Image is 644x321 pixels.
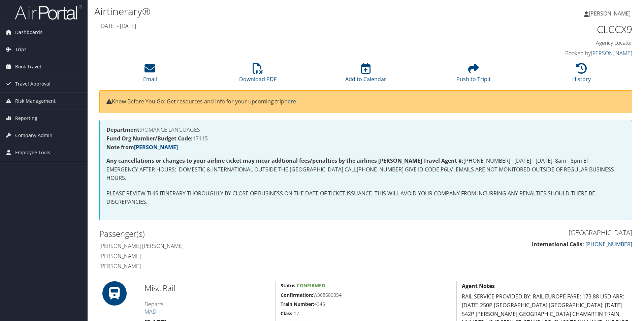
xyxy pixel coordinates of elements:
strong: Confirmation: [281,292,313,298]
h5: W308680854 [281,292,451,298]
h5: 17 [281,310,451,317]
h4: [PERSON_NAME] [99,262,361,270]
h1: CLCCX9 [507,22,632,36]
span: Trips [15,41,27,58]
h3: [GEOGRAPHIC_DATA] [371,228,632,237]
a: Email [143,67,157,83]
a: [PERSON_NAME] [134,143,178,151]
strong: Department: [106,126,141,133]
span: Dashboards [15,24,42,41]
a: Add to Calendar [345,67,386,83]
span: Book Travel [15,58,41,75]
span: Confirmed [297,282,325,289]
strong: International Calls: [532,240,584,248]
strong: Fund Org Number/Budget Code: [106,135,193,142]
a: [PERSON_NAME] [591,50,632,57]
strong: [PERSON_NAME] Travel Agent #: [378,157,463,164]
span: Employee Tools [15,144,50,161]
h2: Passenger(s) [99,228,361,239]
h4: ROMANCE LANGUAGES [106,127,625,132]
span: [PERSON_NAME] [589,10,631,17]
strong: Class: [281,310,294,317]
h1: Airtinerary® [94,4,456,19]
img: airportal-logo.png [15,4,82,20]
h2: Misc Rail [144,282,270,294]
a: Download PDF [239,67,277,83]
h4: Booked by [507,50,632,57]
p: PLEASE REVIEW THIS ITINERARY THOROUGHLY BY CLOSE OF BUSINESS ON THE DATE OF TICKET ISSUANCE. THIS... [106,189,625,206]
h4: 17115 [106,136,625,141]
h5: 4345 [281,301,451,308]
strong: Note from [106,143,178,151]
strong: Any cancellations or changes to your airline ticket may incur addtional fees/penalties by the air... [106,157,377,164]
span: Travel Approval [15,75,51,92]
h4: [DATE] - [DATE] [99,22,496,30]
strong: Train Number: [281,301,314,307]
a: MAD [144,308,156,315]
span: Risk Management [15,93,56,109]
span: Company Admin [15,127,53,144]
a: here [284,98,296,105]
span: Reporting [15,110,37,127]
a: [PERSON_NAME] [584,3,637,24]
a: Push to Tripit [456,67,491,83]
h4: Agency Locator [507,39,632,46]
h4: Departs [144,300,270,316]
strong: Agent Notes [462,282,495,290]
a: History [572,67,591,83]
p: [PHONE_NUMBER] [DATE] - [DATE] 8am - 8pm ET EMERGENCY AFTER HOURS: DOMESTIC & INTERNATIONAL OUTSI... [106,157,625,183]
h4: [PERSON_NAME] [99,252,361,260]
p: Know Before You Go: Get resources and info for your upcoming trip [106,97,625,106]
a: [PHONE_NUMBER] [585,240,632,248]
strong: Status: [281,282,297,289]
h4: [PERSON_NAME] [PERSON_NAME] [99,242,361,250]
